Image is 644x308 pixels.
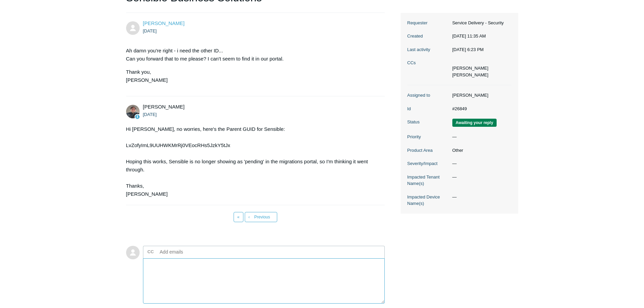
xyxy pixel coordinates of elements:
span: Previous [254,215,270,219]
dt: Priority [407,134,449,140]
dd: [PERSON_NAME] [449,92,511,99]
dt: Requester [407,20,449,26]
span: « [237,215,240,219]
a: [PERSON_NAME] [143,20,185,26]
dt: Severity/Impact [407,160,449,167]
span: Matt Robinson [143,104,185,110]
li: Clayton Unrein [452,72,488,78]
span: We are waiting for you to respond [452,119,497,127]
dd: — [449,174,511,181]
dd: Other [449,147,511,154]
span: Nick Luyckx [143,20,185,26]
time: 09/02/2025, 18:14 [143,28,157,33]
dd: — [449,194,511,200]
dt: Assigned to [407,92,449,99]
input: Add emails [157,247,230,257]
time: 07/30/2025, 11:35 [452,33,486,39]
p: Ah damn you're right - i need the other ID... Can you forward that to me please? I can't seem to ... [126,47,378,63]
dd: — [449,134,511,140]
dt: Impacted Tenant Name(s) [407,174,449,187]
dd: — [449,160,511,167]
dt: Product Area [407,147,449,154]
dt: CCs [407,60,449,66]
li: Nick Luyckx [452,65,488,72]
dt: Created [407,33,449,40]
label: CC [147,247,154,257]
time: 09/02/2025, 18:23 [143,112,157,117]
dt: Last activity [407,46,449,53]
a: Previous [245,212,277,222]
dd: Service Delivery - Security [449,20,511,26]
div: Hi [PERSON_NAME], no worries, here's the Parent GUID for Sensible: LvZofyImL9UUHWKMrRj0VEocRHs5Jz... [126,125,378,198]
textarea: Add your reply [143,258,385,304]
dd: #26849 [449,105,511,112]
p: Thank you, [PERSON_NAME] [126,68,378,84]
time: 09/02/2025, 18:23 [452,47,484,52]
span: ‹ [248,215,250,219]
dt: Status [407,119,449,125]
dt: Id [407,105,449,112]
dt: Impacted Device Name(s) [407,194,449,207]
